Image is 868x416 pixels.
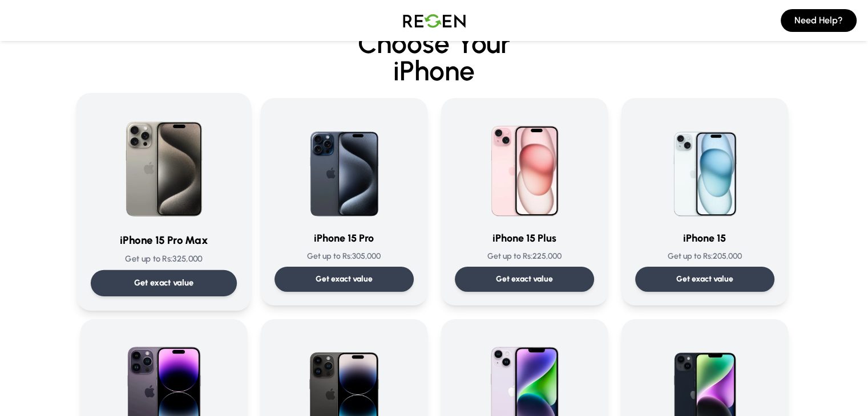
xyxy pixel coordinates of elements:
[90,253,236,265] p: Get up to Rs: 325,000
[274,230,414,246] h3: iPhone 15 Pro
[134,277,193,289] p: Get exact value
[90,232,236,248] h3: iPhone 15 Pro Max
[455,251,594,262] p: Get up to Rs: 225,000
[274,251,414,262] p: Get up to Rs: 305,000
[106,107,221,222] img: iPhone 15 Pro Max
[358,27,511,60] span: Choose Your
[650,112,760,221] img: iPhone 15
[496,274,553,285] p: Get exact value
[676,274,733,285] p: Get exact value
[289,112,399,221] img: iPhone 15 Pro
[455,230,594,246] h3: iPhone 15 Plus
[635,251,774,262] p: Get up to Rs: 205,000
[394,5,474,36] img: Logo
[635,230,774,246] h3: iPhone 15
[781,9,857,32] button: Need Help?
[80,57,788,84] span: iPhone
[470,112,579,221] img: iPhone 15 Plus
[316,274,373,285] p: Get exact value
